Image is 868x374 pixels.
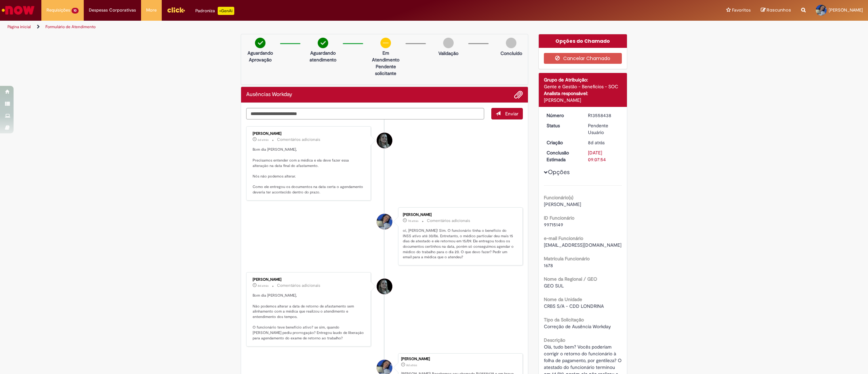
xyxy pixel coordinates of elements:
b: Tipo da Solicitação [544,317,584,323]
button: Cancelar Chamado [544,53,622,64]
p: Em Atendimento [369,50,402,63]
span: Requisições [46,7,70,14]
div: [DATE] 09:07:54 [588,149,619,163]
p: Pendente solicitante [369,63,402,77]
a: Página inicial [7,24,31,30]
dt: Status [541,122,583,129]
span: 6d atrás [258,138,269,142]
div: Grupo de Atribuição: [544,76,622,83]
div: [PERSON_NAME] [403,213,516,217]
time: 23/09/2025 12:22:41 [258,284,269,288]
img: img-circle-grey.png [506,38,516,48]
b: e-mail Funcionário [544,235,583,241]
div: Raquel Zago [377,279,392,294]
span: Correção de Ausência Workday [544,323,611,330]
span: 8d atrás [258,284,269,288]
div: [PERSON_NAME] [253,132,366,136]
span: GEO SUL [544,283,564,289]
p: Bom dia [PERSON_NAME], Não podemos alterar a data de retorno de afastamento sem alinhamento com a... [253,293,366,341]
span: [EMAIL_ADDRESS][DOMAIN_NAME] [544,242,622,248]
div: R13558438 [588,112,619,119]
div: Opções do Chamado [539,34,627,48]
img: img-circle-grey.png [443,38,454,48]
img: check-circle-green.png [255,38,265,48]
span: Despesas Corporativas [89,7,136,14]
span: More [146,7,157,14]
p: Aguardando Aprovação [244,50,277,63]
img: circle-minus.png [380,38,391,48]
b: ID Funcionário [544,215,574,221]
span: 10 [72,8,79,14]
p: Concluído [500,50,522,57]
p: Bom dia [PERSON_NAME], Precisamos entender com a médica e ela deve fazer essa alteração na data f... [253,147,366,195]
time: 25/09/2025 07:56:48 [258,138,269,142]
span: Enviar [505,111,518,117]
img: check-circle-green.png [318,38,328,48]
div: [PERSON_NAME] [401,357,519,361]
div: Gente e Gestão - Benefícios - SOC [544,83,622,90]
dt: Criação [541,139,583,146]
time: 23/09/2025 11:07:50 [588,139,605,146]
small: Comentários adicionais [277,283,320,288]
div: Pendente Usuário [588,122,619,136]
span: [PERSON_NAME] [544,201,581,207]
p: +GenAi [218,7,234,15]
button: Enviar [491,108,523,119]
span: 1678 [544,262,553,268]
b: Matrícula Funcionário [544,256,590,262]
span: Favoritos [732,7,751,14]
p: Validação [438,50,458,57]
time: 23/09/2025 11:07:50 [406,363,417,367]
div: Raquel Zago [377,133,392,148]
b: Funcionário(s) [544,194,573,201]
div: Isabella Brancalhão [377,214,392,229]
div: Analista responsável: [544,90,622,97]
span: Rascunhos [767,7,791,13]
a: Rascunhos [761,7,791,14]
div: [PERSON_NAME] [253,278,366,282]
span: 99715149 [544,222,563,228]
small: Comentários adicionais [427,218,470,224]
p: oi, [PERSON_NAME]! Sim. O funcionário tinha o benefício do INSS ativo até 30/06. Entretanto, o mé... [403,228,516,260]
ul: Trilhas de página [5,21,574,33]
div: 23/09/2025 11:07:50 [588,139,619,146]
dt: Número [541,112,583,119]
b: Descrição [544,337,565,343]
img: click_logo_yellow_360x200.png [167,5,185,15]
b: Nome da Unidade [544,296,582,302]
p: Aguardando atendimento [307,50,339,63]
h2: Ausências Workday Histórico de tíquete [246,92,292,98]
button: Adicionar anexos [514,90,523,99]
textarea: Digite sua mensagem aqui... [246,108,484,120]
span: [PERSON_NAME] [829,7,863,13]
time: 24/09/2025 08:24:29 [408,219,418,223]
div: Padroniza [195,7,234,15]
span: 8d atrás [588,139,605,146]
dt: Conclusão Estimada [541,149,583,163]
span: 7d atrás [408,219,418,223]
span: 8d atrás [406,363,417,367]
small: Comentários adicionais [277,137,320,143]
a: Formulário de Atendimento [45,24,96,30]
img: ServiceNow [1,3,36,17]
b: Nome da Regional / GEO [544,276,597,282]
div: [PERSON_NAME] [544,97,622,104]
span: CRBS S/A - CDD LONDRINA [544,303,604,309]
